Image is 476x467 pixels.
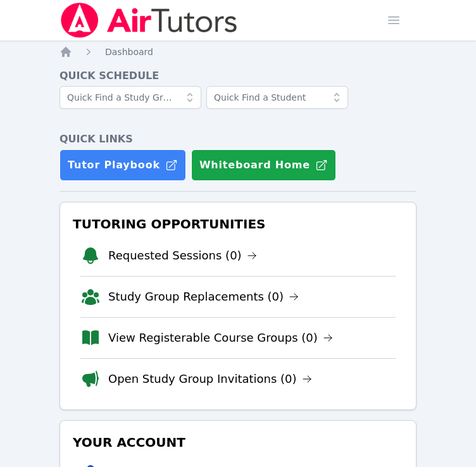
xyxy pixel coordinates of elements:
[191,149,336,181] button: Whiteboard Home
[105,47,153,57] span: Dashboard
[108,370,312,388] a: Open Study Group Invitations (0)
[108,247,257,265] a: Requested Sessions (0)
[59,86,201,109] input: Quick Find a Study Group
[59,149,186,181] a: Tutor Playbook
[108,288,299,306] a: Study Group Replacements (0)
[59,3,239,38] img: Air Tutors
[206,86,348,109] input: Quick Find a Student
[59,132,416,147] h4: Quick Links
[108,329,333,347] a: View Registerable Course Groups (0)
[59,68,416,84] h4: Quick Schedule
[105,46,153,58] a: Dashboard
[59,46,416,58] nav: Breadcrumb
[70,431,406,454] h3: Your Account
[70,213,406,235] h3: Tutoring Opportunities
